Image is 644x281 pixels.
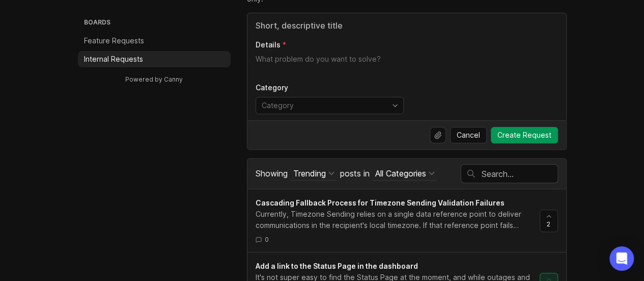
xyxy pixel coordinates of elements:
[256,168,288,178] span: Showing
[78,33,231,49] a: Feature Requests
[375,168,426,179] div: All Categories
[482,168,557,180] input: Search…
[256,40,281,50] p: Details
[387,101,403,110] svg: toggle icon
[82,16,231,31] h3: Boards
[256,262,418,270] span: Add a link to the Status Page in the dashboard
[256,19,558,32] input: Title
[497,130,551,140] span: Create Request
[265,235,269,244] span: 0
[430,127,446,143] button: Upload file
[124,73,184,85] a: Powered by Canny
[609,246,634,271] div: Open Intercom Messenger
[540,210,558,232] button: 2
[547,220,550,228] span: 2
[457,130,480,140] span: Cancel
[256,83,404,93] p: Category
[491,127,558,143] button: Create Request
[256,97,404,114] div: toggle menu
[450,127,487,143] button: Cancel
[256,209,531,231] div: Currently, Timezone Sending relies on a single data reference point to deliver communications in ...
[84,54,143,64] p: Internal Requests
[84,36,144,46] p: Feature Requests
[262,100,386,111] input: Category
[256,54,558,74] textarea: Details
[340,168,370,178] span: posts in
[373,167,437,181] button: posts in
[256,198,505,207] span: Cascading Fallback Process for Timezone Sending Validation Failures
[293,168,326,179] div: Trending
[78,51,231,67] a: Internal Requests
[291,167,337,181] button: Showing
[256,197,540,244] a: Cascading Fallback Process for Timezone Sending Validation FailuresCurrently, Timezone Sending re...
